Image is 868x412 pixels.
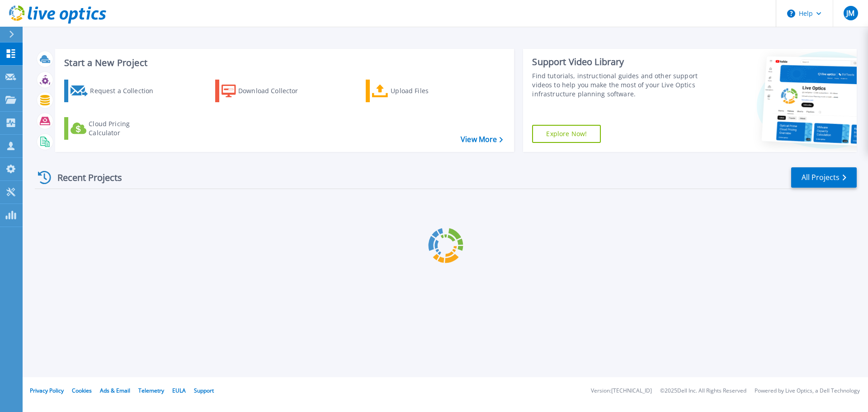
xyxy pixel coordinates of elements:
a: EULA [172,387,186,394]
li: Version: [TECHNICAL_ID] [591,388,652,394]
div: Find tutorials, instructional guides and other support videos to help you make the most of your L... [532,71,702,99]
div: Cloud Pricing Calculator [89,119,161,137]
a: Upload Files [366,80,467,102]
a: Telemetry [138,387,164,394]
a: Request a Collection [64,80,165,102]
div: Request a Collection [90,82,162,100]
a: Explore Now! [532,125,601,143]
a: Download Collector [215,80,316,102]
a: All Projects [791,167,857,188]
div: Support Video Library [532,56,702,68]
li: © 2025 Dell Inc. All Rights Reserved [660,388,746,394]
a: View More [461,135,503,144]
li: Powered by Live Optics, a Dell Technology [755,388,860,394]
div: Download Collector [238,82,311,100]
a: Cookies [72,387,92,394]
div: Upload Files [391,82,463,100]
a: Privacy Policy [30,387,64,394]
div: Recent Projects [35,166,134,189]
a: Cloud Pricing Calculator [64,117,165,140]
a: Support [194,387,214,394]
h3: Start a New Project [64,58,503,68]
span: JM [846,9,854,17]
a: Ads & Email [100,387,130,394]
